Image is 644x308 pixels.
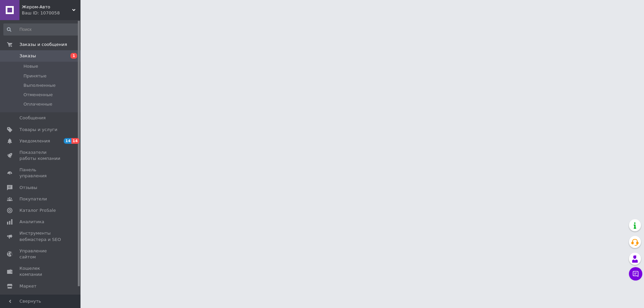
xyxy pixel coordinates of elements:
div: Ваш ID: 1070058 [22,10,80,16]
span: Аналитика [19,219,44,225]
button: Чат с покупателем [629,267,642,281]
span: Новые [23,63,38,69]
span: Жером-Авто [22,4,72,10]
span: Заказы [19,53,36,59]
span: Выполненные [23,82,56,88]
span: 14 [71,138,79,144]
span: Заказы и сообщения [19,42,67,48]
span: 1 [70,53,77,59]
span: Отзывы [19,185,37,191]
span: Кошелек компании [19,265,62,278]
span: Сообщения [19,115,46,121]
span: Показатели работы компании [19,149,62,162]
span: Инструменты вебмастера и SEO [19,230,62,242]
span: Покупатели [19,196,47,202]
span: Маркет [19,283,37,289]
span: Отмененные [23,92,53,98]
span: 14 [64,138,71,144]
span: Принятые [23,73,47,79]
span: Товары и услуги [19,127,57,133]
span: Оплаченные [23,101,52,107]
input: Поиск [3,23,79,36]
span: Уведомления [19,138,50,144]
span: Каталог ProSale [19,207,56,213]
span: Панель управления [19,167,62,179]
span: Управление сайтом [19,248,62,260]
